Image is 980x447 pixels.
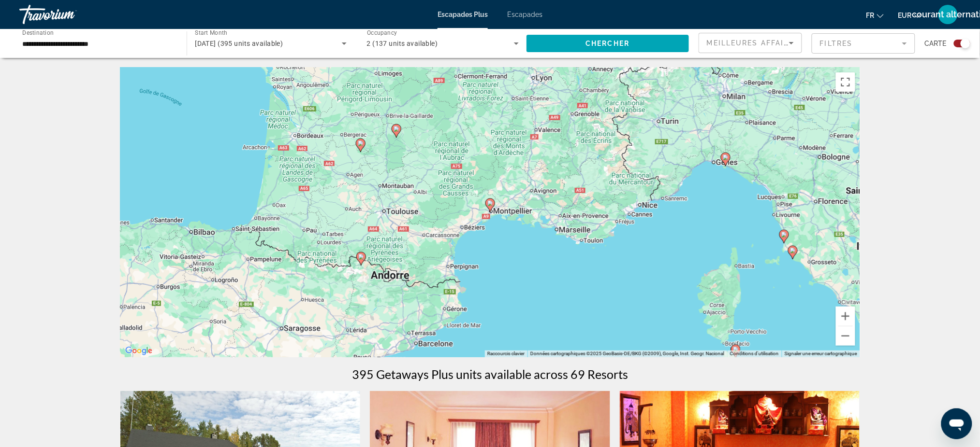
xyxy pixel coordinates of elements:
[438,11,488,18] a: Escapades Plus
[123,345,155,357] a: Ouvrir cette zone dans Google Maps (dans une nouvelle fenêtre)
[836,307,855,326] button: Zoom avant
[925,37,947,50] span: Carte
[195,30,227,37] span: Start Month
[812,33,915,54] button: Filter
[195,40,283,47] span: [DATE] (395 units available)
[730,351,779,356] a: Conditions d'utilisation (s'ouvre dans un nouvel onglet)
[123,345,155,357] img: Google
[836,326,855,346] button: Zoom arrière
[22,29,54,36] span: Destination
[585,40,629,47] span: Chercher
[367,30,397,37] span: Occupancy
[707,37,794,49] mat-select: Sort by
[19,2,116,27] a: Travorium
[530,351,724,356] span: Données cartographiques ©2025 GeoBasis-DE/BKG (©2009), Google, Inst. Geogr. Nacional
[836,72,855,92] button: Passer en plein écran
[936,4,961,25] button: Menu utilisateur
[352,367,628,381] h1: 395 Getaways Plus units available across 69 Resorts
[527,35,689,52] button: Chercher
[898,8,921,22] button: Changer de devise
[866,8,884,22] button: Changer de langue
[785,351,857,356] a: Signaler une erreur cartographique
[866,12,875,19] font: fr
[507,11,542,18] a: Escapades
[941,408,972,439] iframe: Bouton de lancement de la fenêtre de messagerie
[707,39,800,47] span: Meilleures affaires
[487,350,525,357] button: Raccourcis clavier
[898,12,912,19] font: EUR
[367,40,438,47] span: 2 (137 units available)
